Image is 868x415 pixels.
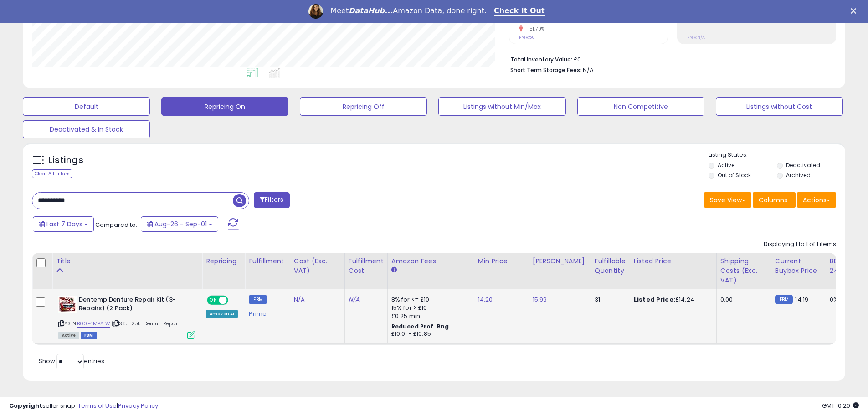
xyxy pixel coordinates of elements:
[141,216,218,232] button: Aug-26 - Sep-01
[718,161,734,169] label: Active
[830,296,860,304] div: 0%
[206,256,241,266] div: Repricing
[48,154,83,167] h5: Listings
[775,256,822,276] div: Current Buybox Price
[720,296,764,304] div: 0.00
[294,256,341,276] div: Cost (Exc. VAT)
[249,256,286,266] div: Fulfillment
[822,401,859,410] span: 2025-09-9 10:20 GMT
[58,332,79,339] span: All listings currently available for purchase on Amazon
[39,357,104,365] span: Show: entries
[300,97,427,116] button: Repricing Off
[46,220,82,229] span: Last 7 Days
[77,320,110,328] a: B00E4MPAIW
[227,297,241,304] span: OFF
[786,171,811,179] label: Archived
[795,295,808,304] span: 14.19
[634,295,675,304] b: Listed Price:
[32,169,72,178] div: Clear All Filters
[391,266,397,274] small: Amazon Fees.
[391,312,467,320] div: £0.25 min
[56,256,198,266] div: Title
[438,97,565,116] button: Listings without Min/Max
[577,97,704,116] button: Non Competitive
[533,256,587,266] div: [PERSON_NAME]
[294,295,305,304] a: N/A
[634,296,709,304] div: £14.24
[478,256,525,266] div: Min Price
[595,256,626,276] div: Fulfillable Quantity
[786,161,820,169] label: Deactivated
[704,192,751,208] button: Save View
[206,310,238,318] div: Amazon AI
[830,256,863,276] div: BB Share 24h.
[79,296,190,315] b: Dentemp Denture Repair Kit (3-Repairs) (2 Pack)
[161,97,288,116] button: Repricing On
[391,256,470,266] div: Amazon Fees
[478,295,493,304] a: 14.20
[634,256,713,266] div: Listed Price
[583,66,594,74] span: N/A
[112,320,179,327] span: | SKU: 2pk-Dentur-Repair
[519,35,534,40] small: Prev: 56
[510,53,829,64] li: £0
[23,120,150,138] button: Deactivated & In Stock
[349,6,393,15] i: DataHub...
[33,216,94,232] button: Last 7 Days
[9,402,158,410] div: seller snap | |
[308,4,323,19] img: Profile image for Georgie
[687,35,705,40] small: Prev: N/A
[391,330,467,338] div: £10.01 - £10.85
[797,192,836,208] button: Actions
[95,220,137,229] span: Compared to:
[720,256,767,285] div: Shipping Costs (Exc. VAT)
[349,256,384,276] div: Fulfillment Cost
[58,296,77,313] img: 61PpgIxmN9L._SL40_.jpg
[764,240,836,249] div: Displaying 1 to 1 of 1 items
[533,295,547,304] a: 15.99
[118,401,158,410] a: Privacy Policy
[249,307,282,318] div: Prime
[9,401,42,410] strong: Copyright
[391,304,467,312] div: 15% for > £10
[23,97,150,116] button: Default
[78,401,117,410] a: Terms of Use
[510,66,581,74] b: Short Term Storage Fees:
[58,296,195,338] div: ASIN:
[595,296,623,304] div: 31
[494,6,545,16] a: Check It Out
[254,192,289,208] button: Filters
[510,56,572,63] b: Total Inventory Value:
[81,332,97,339] span: FBM
[759,195,787,205] span: Columns
[851,8,860,14] div: Close
[208,297,219,304] span: ON
[709,151,845,159] p: Listing States:
[718,171,751,179] label: Out of Stock
[753,192,796,208] button: Columns
[349,295,360,304] a: N/A
[775,295,793,304] small: FBM
[249,295,267,304] small: FBM
[391,296,467,304] div: 8% for <= £10
[154,220,207,229] span: Aug-26 - Sep-01
[391,323,451,330] b: Reduced Prof. Rng.
[716,97,843,116] button: Listings without Cost
[523,26,545,32] small: -51.79%
[330,6,487,15] div: Meet Amazon Data, done right.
